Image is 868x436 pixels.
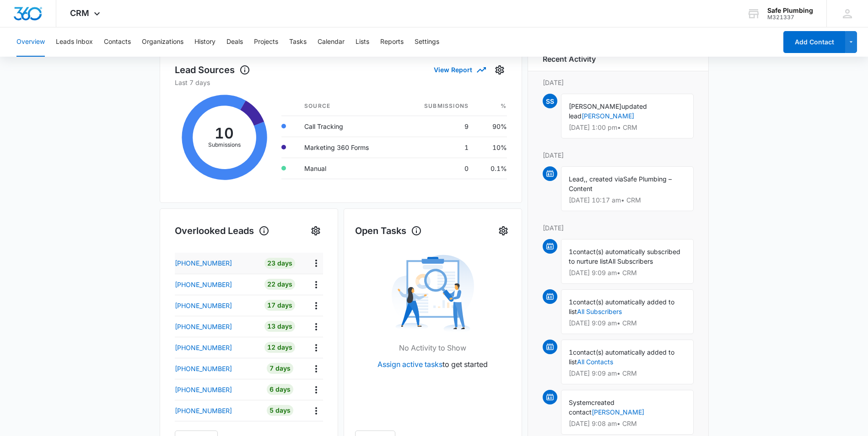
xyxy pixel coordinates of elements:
[16,27,45,57] button: Overview
[356,27,369,57] button: Lists
[175,406,232,415] p: [PHONE_NUMBER]
[569,348,573,356] span: 1
[476,96,507,116] th: %
[309,362,323,376] button: Actions
[476,137,507,158] td: 10%
[175,258,258,268] a: [PHONE_NUMBER]
[569,399,615,416] span: created contact
[308,223,323,238] button: Settings
[569,298,573,306] span: 1
[297,96,399,116] th: Source
[267,384,293,395] div: 6 Days
[496,223,511,238] button: Settings
[543,223,694,233] p: [DATE]
[104,27,131,57] button: Contacts
[415,27,439,57] button: Settings
[175,280,232,289] p: [PHONE_NUMBER]
[569,370,686,377] p: [DATE] 9:09 am • CRM
[175,322,232,331] p: [PHONE_NUMBER]
[309,298,323,313] button: Actions
[767,14,813,21] div: account id
[569,248,573,255] span: 1
[175,301,258,310] a: [PHONE_NUMBER]
[569,197,686,203] p: [DATE] 10:17 am • CRM
[399,158,476,179] td: 0
[254,27,278,57] button: Projects
[608,257,653,265] span: All Subscribers
[318,27,345,57] button: Calendar
[569,320,686,326] p: [DATE] 9:09 am • CRM
[783,31,845,53] button: Add Contact
[377,360,442,369] a: Assign active tasks
[767,7,813,14] div: account name
[264,279,295,290] div: 22 Days
[297,116,399,137] td: Call Tracking
[267,405,293,416] div: 5 Days
[592,408,644,416] a: [PERSON_NAME]
[577,308,622,315] a: All Subscribers
[264,342,295,353] div: 12 Days
[264,321,295,332] div: 13 Days
[175,343,258,352] a: [PHONE_NUMBER]
[309,256,323,270] button: Actions
[56,27,93,57] button: Leads Inbox
[175,385,258,394] a: [PHONE_NUMBER]
[297,137,399,158] td: Marketing 360 Forms
[309,404,323,418] button: Actions
[175,364,258,373] a: [PHONE_NUMBER]
[377,359,488,370] p: to get started
[226,27,243,57] button: Deals
[194,27,216,57] button: History
[309,277,323,292] button: Actions
[399,116,476,137] td: 9
[289,27,307,57] button: Tasks
[175,364,232,373] p: [PHONE_NUMBER]
[175,406,258,415] a: [PHONE_NUMBER]
[543,150,694,160] p: [DATE]
[569,124,686,131] p: [DATE] 1:00 pm • CRM
[175,343,232,352] p: [PHONE_NUMBER]
[543,78,694,87] p: [DATE]
[175,385,232,394] p: [PHONE_NUMBER]
[434,62,485,78] button: View Report
[492,63,507,77] button: Settings
[70,8,89,18] span: CRM
[569,420,686,427] p: [DATE] 9:08 am • CRM
[399,342,466,353] p: No Activity to Show
[175,322,258,331] a: [PHONE_NUMBER]
[175,224,270,238] h1: Overlooked Leads
[175,78,507,87] p: Last 7 days
[569,270,686,276] p: [DATE] 9:09 am • CRM
[309,383,323,397] button: Actions
[264,300,295,311] div: 17 Days
[569,102,621,110] span: [PERSON_NAME]
[577,358,613,366] a: All Contacts
[399,96,476,116] th: Submissions
[569,248,680,265] span: contact(s) automatically subscribed to nurture list
[569,348,674,366] span: contact(s) automatically added to list
[267,363,293,374] div: 7 Days
[309,340,323,355] button: Actions
[380,27,404,57] button: Reports
[142,27,183,57] button: Organizations
[476,158,507,179] td: 0.1%
[175,280,258,289] a: [PHONE_NUMBER]
[309,319,323,334] button: Actions
[175,63,250,77] h1: Lead Sources
[543,94,557,108] span: SS
[297,158,399,179] td: Manual
[175,301,232,310] p: [PHONE_NUMBER]
[399,137,476,158] td: 1
[476,116,507,137] td: 90%
[586,175,623,183] span: , created via
[569,399,591,406] span: System
[543,53,596,64] h6: Recent Activity
[569,298,674,315] span: contact(s) automatically added to list
[175,258,232,268] p: [PHONE_NUMBER]
[582,112,634,120] a: [PERSON_NAME]
[264,258,295,269] div: 23 Days
[355,224,422,238] h1: Open Tasks
[569,175,586,183] span: Lead,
